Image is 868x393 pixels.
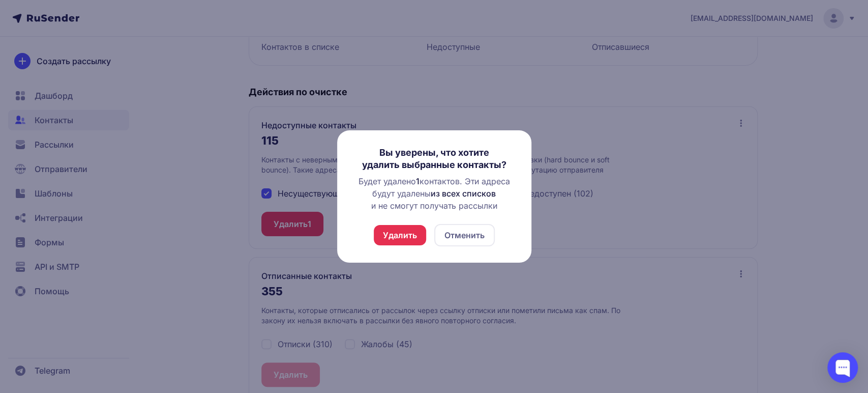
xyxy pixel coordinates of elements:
span: из всех списков [431,188,496,199]
span: 1 [416,176,420,186]
div: Будет удалено контактов. Эти адреса будут удалены и не смогут получать рассылки [353,175,515,212]
button: Отменить [434,224,495,246]
h3: Вы уверены, что хотите удалить выбранные контакты? [353,147,515,171]
button: Удалить [374,225,426,245]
